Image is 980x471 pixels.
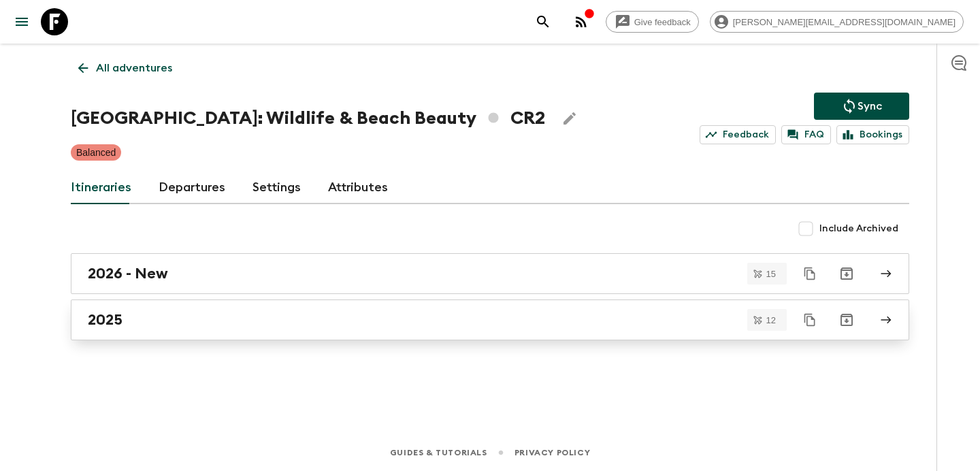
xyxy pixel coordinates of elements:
[857,98,882,114] p: Sync
[159,172,225,204] a: Departures
[814,93,909,120] button: Sync adventure departures to the booking engine
[514,445,590,460] a: Privacy Policy
[556,105,583,132] button: Edit Adventure Title
[725,17,963,27] span: [PERSON_NAME][EMAIL_ADDRESS][DOMAIN_NAME]
[88,311,122,329] h2: 2025
[529,8,557,35] button: search adventures
[710,11,964,33] div: [PERSON_NAME][EMAIL_ADDRESS][DOMAIN_NAME]
[819,222,898,235] span: Include Archived
[833,260,860,287] button: Archive
[328,172,388,204] a: Attributes
[836,125,909,144] a: Bookings
[76,146,116,159] p: Balanced
[798,308,822,332] button: Duplicate
[71,299,909,340] a: 2025
[627,17,698,27] span: Give feedback
[758,316,784,325] span: 12
[71,172,131,204] a: Itineraries
[8,8,35,35] button: menu
[96,60,172,76] p: All adventures
[781,125,831,144] a: FAQ
[833,306,860,334] button: Archive
[71,253,909,294] a: 2026 - New
[390,445,487,460] a: Guides & Tutorials
[758,270,784,278] span: 15
[798,261,822,286] button: Duplicate
[71,105,545,132] h1: [GEOGRAPHIC_DATA]: Wildlife & Beach Beauty CR2
[71,54,180,82] a: All adventures
[88,265,168,282] h2: 2026 - New
[252,172,301,204] a: Settings
[700,125,776,144] a: Feedback
[606,11,699,33] a: Give feedback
